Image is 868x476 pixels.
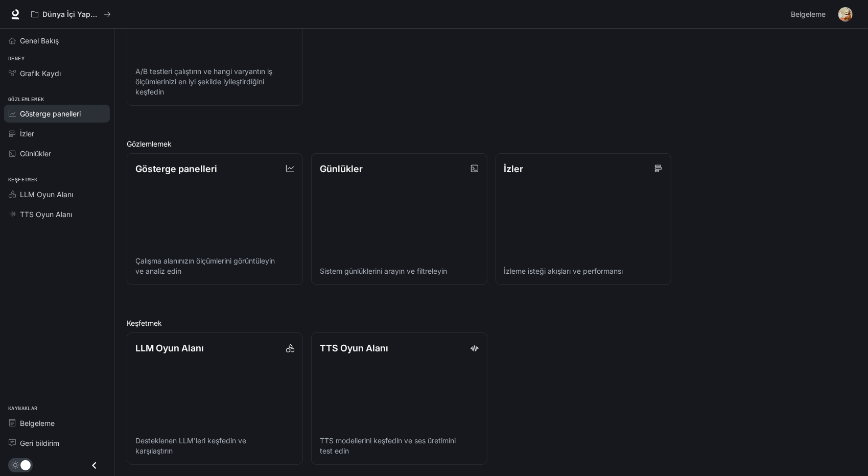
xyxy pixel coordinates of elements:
[496,153,672,285] a: İzlerİzleme isteği akışları ve performansı
[8,55,25,62] font: Deney
[320,267,447,275] font: Sistem günlüklerini arayın ve filtreleyin
[127,319,162,327] font: Keşfetmek
[4,145,110,162] a: Günlükler
[4,185,110,203] a: LLM Oyun Alanı
[791,10,826,18] font: Belgeleme
[835,4,856,25] button: Kullanıcı avatarı
[20,109,81,118] font: Gösterge panelleri
[20,419,55,427] font: Belgeleme
[311,153,487,285] a: GünlüklerSistem günlüklerini arayın ve filtreleyin
[20,149,51,158] font: Günlükler
[42,10,151,18] font: Dünya İçi Yapay Zeka Demoları
[8,96,44,103] font: Gözlemlemek
[4,105,110,123] a: Gösterge panelleri
[135,163,217,174] font: Gösterge panelleri
[127,332,303,465] a: LLM Oyun AlanıDesteklenen LLM'leri keşfedin ve karşılaştırın
[127,153,303,285] a: Gösterge panelleriÇalışma alanınızın ölçümlerini görüntüleyin ve analiz edin
[311,332,487,465] a: TTS Oyun AlanıTTS modellerini keşfedin ve ses üretimini test edin
[4,434,110,452] a: Geri bildirim
[504,163,524,174] font: İzler
[320,343,388,353] font: TTS Oyun Alanı
[4,205,110,223] a: TTS Oyun Alanı
[135,256,275,275] font: Çalışma alanınızın ölçümlerini görüntüleyin ve analiz edin
[4,64,110,82] a: Grafik Kaydı
[4,32,110,50] a: Genel Bakış
[787,4,831,25] a: Belgeleme
[4,125,110,142] a: İzler
[838,7,853,21] img: Kullanıcı avatarı
[83,455,106,476] button: Çekmeceyi kapat
[20,459,31,470] span: Karanlık mod geçişi
[20,36,59,45] font: Genel Bakış
[27,4,115,25] button: Tüm çalışma alanları
[8,405,38,412] font: Kaynaklar
[127,139,172,148] font: Gözlemlemek
[20,210,72,219] font: TTS Oyun Alanı
[20,190,73,199] font: LLM Oyun Alanı
[135,343,204,353] font: LLM Oyun Alanı
[20,129,34,138] font: İzler
[504,267,623,275] font: İzleme isteği akışları ve performansı
[20,439,59,447] font: Geri bildirim
[320,163,363,174] font: Günlükler
[135,67,272,96] font: A/B testleri çalıştırın ve hangi varyantın iş ölçümlerinizi en iyi şekilde iyileştirdiğini keşfedin
[8,176,38,183] font: Keşfetmek
[135,436,246,455] font: Desteklenen LLM'leri keşfedin ve karşılaştırın
[320,436,456,455] font: TTS modellerini keşfedin ve ses üretimini test edin
[4,414,110,432] a: Belgeleme
[20,69,61,78] font: Grafik Kaydı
